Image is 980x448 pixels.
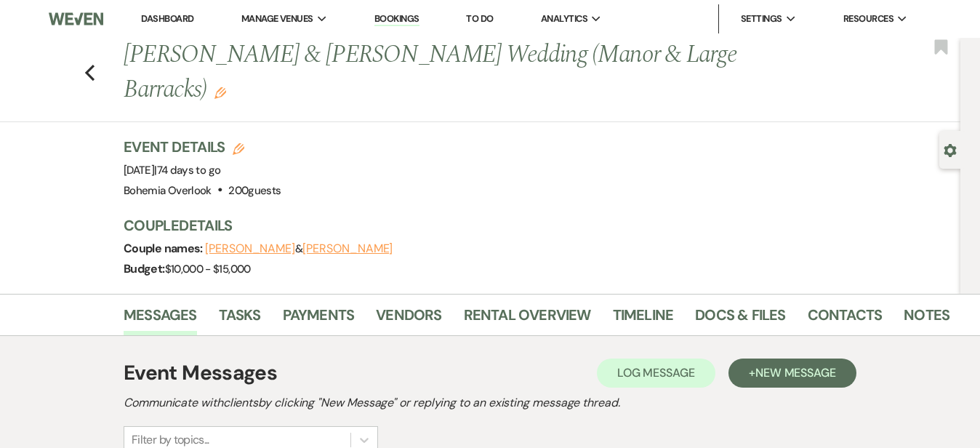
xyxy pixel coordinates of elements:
a: Dashboard [141,12,193,25]
h2: Communicate with clients by clicking "New Message" or replying to an existing message thread. [124,394,856,412]
a: Tasks [219,303,261,335]
span: [DATE] [124,163,220,177]
a: Payments [283,303,355,335]
a: Rental Overview [464,303,591,335]
button: Log Message [597,359,715,388]
h3: Couple Details [124,215,938,236]
span: Manage Venues [241,12,313,26]
span: Budget: [124,261,165,276]
button: Edit [214,86,226,99]
a: Vendors [376,303,441,335]
span: $10,000 - $15,000 [165,262,251,276]
button: [PERSON_NAME] [205,243,295,255]
span: & [205,241,393,256]
a: Contacts [808,303,883,335]
h3: Event Details [124,137,281,157]
a: Messages [124,303,197,335]
button: +New Message [728,359,856,388]
a: Docs & Files [695,303,785,335]
a: Bookings [374,12,419,26]
span: New Message [755,365,836,380]
a: To Do [466,12,493,25]
span: 74 days to go [157,163,221,177]
h1: Event Messages [124,358,277,388]
button: Open lead details [944,143,957,156]
span: 200 guests [228,183,281,198]
span: | [154,163,220,177]
span: Analytics [541,12,587,26]
h1: [PERSON_NAME] & [PERSON_NAME] Wedding (Manor & Large Barracks) [124,38,775,107]
span: Settings [741,12,782,26]
span: Resources [843,12,893,26]
a: Notes [904,303,949,335]
span: Couple names: [124,241,205,256]
a: Timeline [613,303,674,335]
button: [PERSON_NAME] [302,243,393,255]
span: Log Message [617,365,695,380]
img: Weven Logo [49,4,103,34]
span: Bohemia Overlook [124,183,212,198]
